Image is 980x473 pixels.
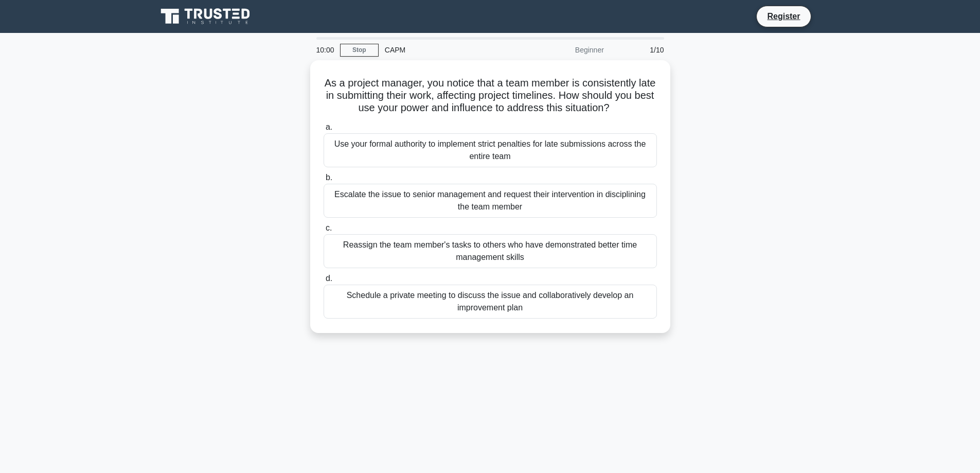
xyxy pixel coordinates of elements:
[324,133,657,167] div: Use your formal authority to implement strict penalties for late submissions across the entire team
[326,274,332,283] span: d.
[324,184,657,218] div: Escalate the issue to senior management and request their intervention in disciplining the team m...
[326,223,332,232] span: c.
[326,173,332,182] span: b.
[340,44,379,57] a: Stop
[324,285,657,319] div: Schedule a private meeting to discuss the issue and collaboratively develop an improvement plan
[610,40,670,60] div: 1/10
[379,40,520,60] div: CAPM
[310,40,340,60] div: 10:00
[323,77,658,115] h5: As a project manager, you notice that a team member is consistently late in submitting their work...
[761,10,806,23] a: Register
[326,122,332,131] span: a.
[520,40,610,60] div: Beginner
[324,234,657,268] div: Reassign the team member's tasks to others who have demonstrated better time management skills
